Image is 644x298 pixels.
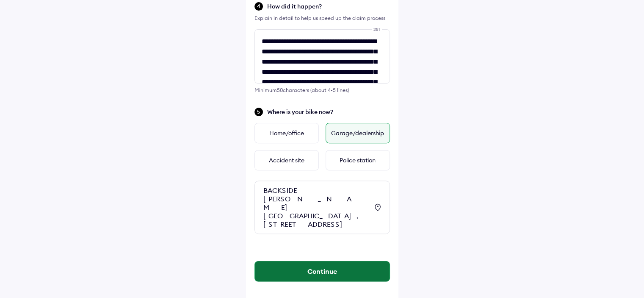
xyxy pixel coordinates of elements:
div: Accident site [254,150,319,170]
div: Minimum 50 characters (about 4-5 lines) [254,87,390,93]
div: Home/office [254,123,319,143]
span: Where is your bike now? [267,108,390,116]
div: Garage/dealership [326,123,390,143]
span: How did it happen? [267,2,390,11]
div: Explain in detail to help us speed up the claim process [254,14,390,22]
div: Police station [326,150,390,170]
div: BACKSIDE [PERSON_NAME][GEOGRAPHIC_DATA], [STREET_ADDRESS] [263,186,368,228]
button: Continue [255,261,390,281]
